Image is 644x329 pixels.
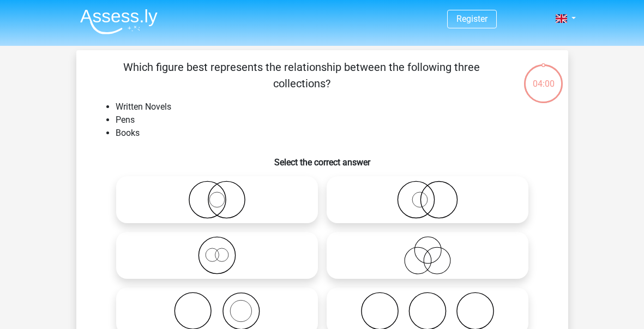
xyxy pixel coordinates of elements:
h6: Select the correct answer [94,148,551,168]
a: Register [456,14,487,24]
li: Written Novels [116,100,551,113]
li: Pens [116,113,551,127]
li: Books [116,127,551,140]
img: Assessly [80,9,158,34]
p: Which figure best represents the relationship between the following three collections? [94,59,510,92]
div: 04:00 [523,63,564,91]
